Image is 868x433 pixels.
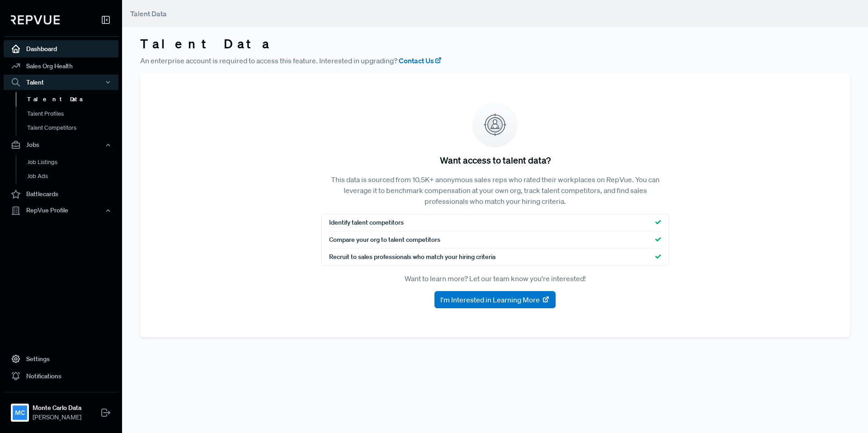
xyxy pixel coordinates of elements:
[329,252,495,262] span: Recruit to sales professionals who match your hiring criteria
[16,92,131,107] a: Talent Data
[321,174,669,207] p: This data is sourced from 10.5K+ anonymous sales reps who rated their workplaces on RepVue. You c...
[329,235,440,245] span: Compare your org to talent competitors
[4,186,118,203] a: Battlecards
[140,55,850,66] p: An enterprise account is required to access this feature. Interested in upgrading?
[13,405,27,420] img: Monte Carlo Data
[16,169,131,184] a: Job Ads
[130,9,167,18] span: Talent Data
[440,155,551,165] h5: Want access to talent data?
[4,350,118,367] a: Settings
[16,121,131,135] a: Talent Competitors
[321,273,669,284] p: Want to learn more? Let our team know you're interested!
[16,155,131,169] a: Job Listings
[329,218,404,227] span: Identify talent competitors
[16,107,131,121] a: Talent Profiles
[399,55,442,66] a: Contact Us
[4,203,118,218] button: RepVue Profile
[440,294,540,305] span: I'm Interested in Learning More
[4,367,118,385] a: Notifications
[434,291,556,308] button: I'm Interested in Learning More
[140,36,850,52] h3: Talent Data
[33,403,81,413] strong: Monte Carlo Data
[33,413,81,422] span: [PERSON_NAME]
[4,392,118,426] a: Monte Carlo DataMonte Carlo Data[PERSON_NAME]
[4,137,118,153] button: Jobs
[4,75,118,90] button: Talent
[4,40,118,57] a: Dashboard
[11,15,60,24] img: RepVue
[4,57,118,75] a: Sales Org Health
